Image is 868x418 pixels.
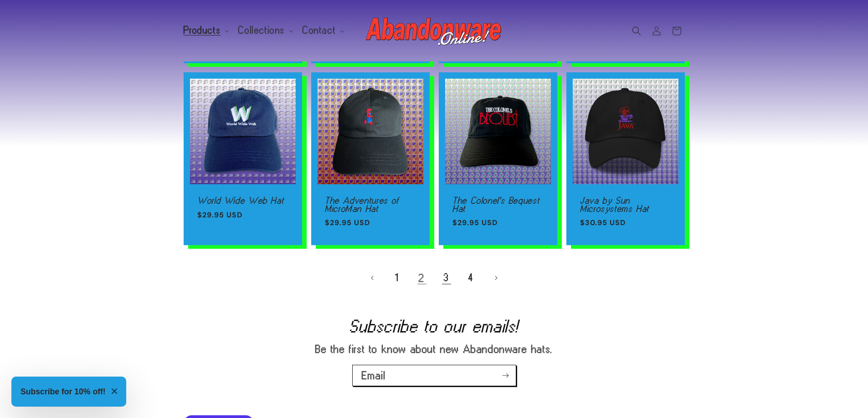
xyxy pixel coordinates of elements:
[387,268,407,288] a: Page 1
[41,319,827,333] h2: Subscribe to our emails!
[412,268,432,288] a: Page 2
[486,268,506,288] a: Next page
[580,196,671,212] a: Java by Sun Microsystems Hat
[496,365,516,386] button: Subscribe
[184,26,221,35] span: Products
[325,196,416,212] a: The Adventures of MicroMan Hat
[303,26,336,35] span: Contact
[366,13,503,49] img: Abandonware
[178,21,233,40] summary: Products
[275,342,594,356] p: Be the first to know about new Abandonware hats.
[197,196,288,205] a: World Wide Web Hat
[233,21,297,40] summary: Collections
[627,21,647,41] summary: Search
[297,21,348,40] summary: Contact
[461,268,481,288] a: Page 4
[362,9,506,52] a: Abandonware
[238,26,285,35] span: Collections
[363,268,383,288] a: Previous page
[184,268,685,288] nav: Pagination
[452,196,544,212] a: The Colonel's Bequest Hat
[353,365,516,386] input: Email
[437,268,457,288] a: Page 3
